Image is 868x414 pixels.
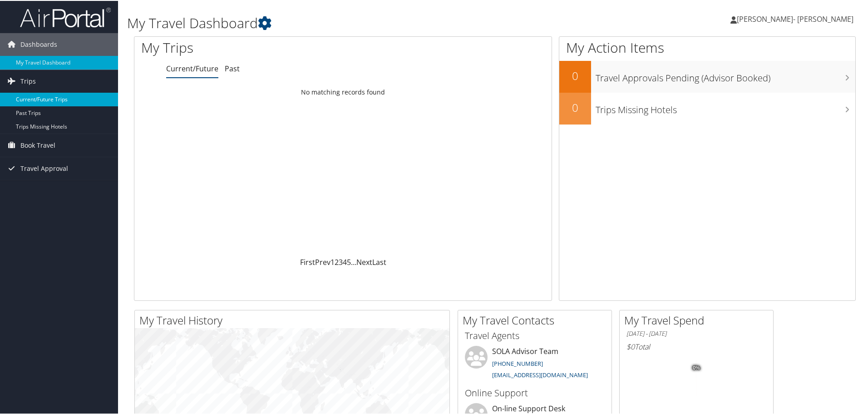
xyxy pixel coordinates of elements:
a: [PERSON_NAME]- [PERSON_NAME] [730,5,863,32]
span: Dashboards [20,32,57,55]
a: 3 [339,256,343,266]
span: [PERSON_NAME]- [PERSON_NAME] [737,13,853,23]
h6: Total [626,341,766,351]
a: 4 [343,256,347,266]
h2: 0 [559,67,591,83]
h3: Online Support [465,386,605,399]
a: 0Travel Approvals Pending (Advisor Booked) [559,60,855,92]
a: Last [372,256,386,266]
a: First [300,256,315,266]
td: No matching records found [134,83,552,100]
h2: 0 [559,99,591,115]
a: 1 [330,256,335,266]
tspan: 0% [693,364,700,370]
h1: My Trips [141,37,371,56]
a: 5 [347,256,351,266]
img: airportal-logo.png [20,6,111,27]
a: 0Trips Missing Hotels [559,92,855,124]
a: Current/Future [166,63,218,73]
h6: [DATE] - [DATE] [626,329,766,337]
span: $0 [626,341,635,351]
span: Trips [20,69,36,92]
h1: My Travel Dashboard [127,13,617,32]
h1: My Action Items [559,37,855,56]
h2: My Travel Contacts [463,312,612,327]
a: Prev [315,256,330,266]
a: Past [225,63,240,73]
a: Next [356,256,372,266]
a: [PHONE_NUMBER] [492,359,543,367]
span: Travel Approval [20,156,68,179]
span: Book Travel [20,133,55,156]
a: [EMAIL_ADDRESS][DOMAIN_NAME] [492,370,588,378]
h2: My Travel History [139,312,449,327]
h3: Travel Approvals Pending (Advisor Booked) [596,66,855,84]
h3: Trips Missing Hotels [596,98,855,115]
span: … [351,256,356,266]
h2: My Travel Spend [624,312,773,327]
a: 2 [335,256,339,266]
li: SOLA Advisor Team [460,345,609,382]
h3: Travel Agents [465,329,605,341]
